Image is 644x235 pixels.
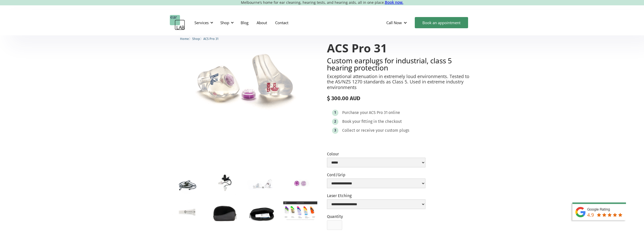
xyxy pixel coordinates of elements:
[170,32,317,133] img: ACS Pro 31
[208,172,241,195] a: open lightbox
[382,15,412,30] div: Call Now
[170,172,204,197] a: open lightbox
[283,172,317,195] a: open lightbox
[245,201,279,225] a: open lightbox
[327,95,474,102] div: $ 300.00 AUD
[203,37,219,41] span: ACS Pro 31
[180,37,189,41] span: Home
[217,15,235,30] div: Shop
[342,119,402,124] div: Book your fitting in the checkout
[327,74,474,90] p: Exceptional attenuation in extremely loud environments. Tested to the AS/NZS 1270 standards as Cl...
[180,36,189,41] a: Home
[327,42,474,54] h1: ACS Pro 31
[334,111,336,114] div: 1
[208,201,241,224] a: open lightbox
[253,15,271,30] a: About
[327,193,425,198] label: Laser Etching
[327,57,474,71] h2: Custom earplugs for industrial, class 5 hearing protection
[327,152,425,156] label: Colour
[415,17,468,28] a: Book an appointment
[170,15,185,30] a: home
[327,172,425,177] label: Cord/Grip
[237,15,253,30] a: Blog
[180,36,192,41] li: 〉
[271,15,292,30] a: Contact
[342,110,368,115] div: Purchase your
[386,20,402,25] div: Call Now
[192,36,203,41] li: 〉
[192,36,200,41] a: Shop
[369,110,388,115] div: ACS Pro 31
[220,20,229,25] div: Shop
[170,32,317,133] a: open lightbox
[342,128,409,133] div: Collect or receive your custom plugs
[334,120,336,123] div: 2
[191,15,215,30] div: Services
[192,37,200,41] span: Shop
[283,201,317,221] a: open lightbox
[203,36,219,41] a: ACS Pro 31
[388,110,400,115] div: online
[245,172,279,197] a: open lightbox
[327,214,343,219] label: Quantity
[334,128,336,132] div: 3
[194,20,209,25] div: Services
[170,201,204,224] a: open lightbox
